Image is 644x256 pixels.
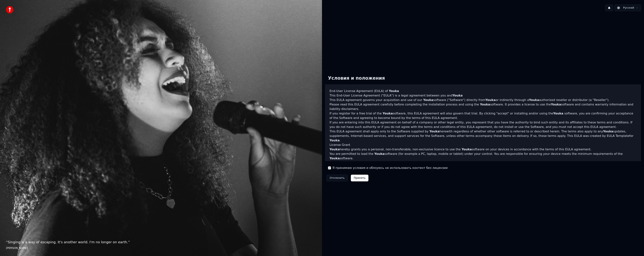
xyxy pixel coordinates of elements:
[329,147,637,152] p: hereby grants you a personal, non-transferable, non-exclusive licence to use the software on your...
[329,120,637,129] p: If you are entering into this EULA agreement on behalf of a company or other legal entity, you re...
[332,166,448,170] label: Я принимаю условия и обязуюсь не использовать контент без лицензии
[6,246,316,250] footer: [PERSON_NAME]
[429,130,440,133] span: Youka
[329,143,637,147] h3: License Grant
[6,240,316,245] p: “ Singing is a way of escaping. It's another world. I'm no longer on earth. ”
[329,161,637,165] p: You are not permitted to:
[329,152,637,161] p: You are permitted to load the software (for example a PC, laptop, mobile or tablet) under your co...
[452,94,463,97] span: Youka
[329,93,637,98] p: This End-User License Agreement ("EULA") is a legal agreement between you and
[329,148,340,151] span: Youka
[485,98,496,102] span: Youka
[389,89,399,93] span: Youka
[329,89,637,93] h3: End-User License Agreement (EULA) of
[329,102,637,111] p: Please read this EULA agreement carefully before completing the installation process and using th...
[329,157,340,160] span: Youka
[329,98,637,102] p: This EULA agreement governs your acquisition and use of our software ("Software") directly from o...
[325,72,388,84] div: Условия и положения
[462,148,472,151] span: Youka
[374,152,384,156] span: Youka
[480,103,490,106] span: Youka
[603,130,613,133] span: Youka
[553,112,563,115] span: Youka
[383,112,393,115] span: Youka
[326,175,348,181] button: Отклонить
[607,134,629,138] a: EULA Template
[329,139,340,142] span: Youka
[6,6,13,13] img: youka
[329,111,637,120] p: If you register for a free trial of the software, this EULA agreement will also govern that trial...
[551,103,561,106] span: Youka
[423,98,433,102] span: Youka
[329,129,637,143] p: This EULA agreement shall apply only to the Software supplied by herewith regardless of whether o...
[529,98,539,102] span: Youka
[351,175,369,181] button: Принять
